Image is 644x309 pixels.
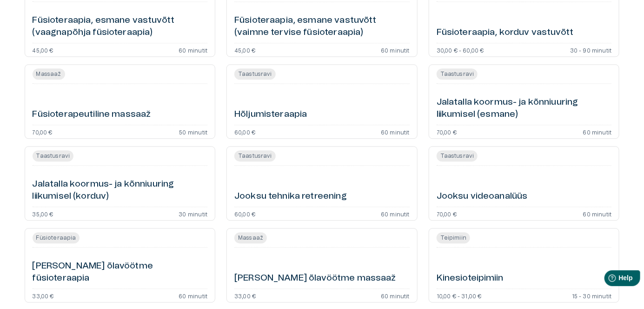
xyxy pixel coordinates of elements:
h6: Füsioterapeutiline massaaž [33,108,151,121]
span: Taastusravi [437,70,478,78]
a: Ava teenuse broneerimise üksikasjad [226,228,418,302]
a: Ava teenuse broneerimise üksikasjad [226,146,418,221]
p: 30,00 € - 60,00 € [437,47,484,53]
p: 60 minutit [381,293,410,298]
h6: [PERSON_NAME] õlavöötme füsioteraapia [33,260,208,285]
span: Taastusravi [234,70,276,78]
span: Massaaž [33,70,65,78]
a: Ava teenuse broneerimise üksikasjad [25,228,216,302]
h6: Füsioteraapia, esmane vastuvõtt (vaimne tervise füsioteraapia) [234,14,410,39]
h6: Jooksu tehnika retreening [234,190,347,203]
h6: Kinesioteipimiin [437,272,503,285]
span: Taastusravi [437,152,478,160]
iframe: Help widget launcher [571,267,644,293]
p: 60 minutit [179,47,207,53]
p: 15 - 30 minutit [572,293,612,298]
a: Ava teenuse broneerimise üksikasjad [25,146,216,221]
p: 60 minutit [583,211,612,216]
h6: Füsioteraapia, korduv vastuvõtt [437,27,574,39]
p: 70,00 € [33,129,53,134]
span: Füsioteraapia [33,234,80,242]
p: 60 minutit [381,211,410,216]
span: Taastusravi [33,152,74,160]
p: 45,00 € [234,47,255,53]
p: 60 minutit [381,47,410,53]
p: 10,00 € - 31,00 € [437,293,482,298]
h6: Hõljumisteraapia [234,108,307,121]
p: 70,00 € [437,211,457,216]
p: 35,00 € [33,211,53,216]
p: 60 minutit [381,129,410,134]
p: 60 minutit [583,129,612,134]
h6: Jooksu videoanalüüs [437,190,528,203]
p: 33,00 € [33,293,54,298]
p: 70,00 € [437,129,457,134]
p: 30 - 90 minutit [570,47,612,53]
p: 33,00 € [234,293,256,298]
h6: Füsioteraapia, esmane vastuvõtt (vaagnapõhja füsioteraapia) [33,14,208,39]
span: Massaaž [234,234,267,242]
p: 30 minutit [179,211,207,216]
span: Teipimiin [437,234,470,242]
a: Ava teenuse broneerimise üksikasjad [226,64,418,139]
p: 50 minutit [179,129,207,134]
a: Ava teenuse broneerimise üksikasjad [25,64,216,139]
a: Ava teenuse broneerimise üksikasjad [429,146,620,221]
p: 60,00 € [234,129,255,134]
span: Taastusravi [234,152,276,160]
a: Ava teenuse broneerimise üksikasjad [429,64,620,139]
p: 45,00 € [33,47,53,53]
h6: Jalatalla koormus- ja kõnniuuring liikumisel (korduv) [33,178,208,203]
h6: Jalatalla koormus- ja kõnniuuring liikumisel (esmane) [437,96,612,121]
p: 60,00 € [234,211,255,216]
p: 60 minutit [179,293,207,298]
h6: [PERSON_NAME] õlavöötme massaaž [234,272,396,285]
